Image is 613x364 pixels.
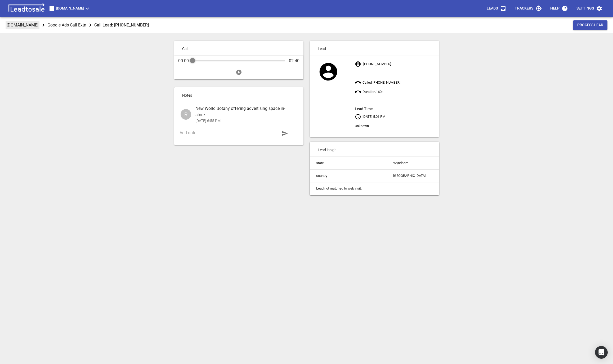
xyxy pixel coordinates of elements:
p: Settings [576,6,594,11]
svg: Your local time [355,114,361,120]
span: [DOMAIN_NAME] [49,5,91,12]
p: Call [174,41,303,56]
p: [PHONE_NUMBER] Called [PHONE_NUMBER] Duration: 160 s [DATE] 5:01 PM Unknown [355,59,439,131]
aside: Lead Time [355,106,439,112]
div: 00:00 [178,59,189,63]
p: Trackers [515,6,533,11]
button: [DOMAIN_NAME] [47,3,93,14]
button: Process Lead [573,20,607,30]
button: Play [234,66,244,77]
div: 02:40 [289,59,299,63]
p: Lead [310,41,439,56]
aside: Call Lead: [PHONE_NUMBER] [94,21,149,29]
div: Audio Progress Control [193,58,285,64]
td: Wyndham [387,157,439,169]
p: Google Ads Call Extn [47,22,86,28]
p: [DOMAIN_NAME] [7,22,38,28]
div: Ross Dustin [181,109,191,120]
div: Open Intercom Messenger [595,346,608,359]
td: state [310,157,387,169]
span: Process Lead [577,23,603,28]
div: Audio Player [174,56,303,79]
td: country [310,169,387,182]
p: Lead insight [310,142,439,157]
p: Help [550,6,560,11]
span: New World Botany offering advertising space in-store [195,105,293,118]
td: [GEOGRAPHIC_DATA] [387,169,439,182]
p: Leads [487,6,498,11]
p: [DATE] 6:55 PM [195,118,293,124]
img: logo [6,3,47,14]
p: Notes [174,87,303,102]
td: Lead not matched to web visit. [310,182,387,195]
